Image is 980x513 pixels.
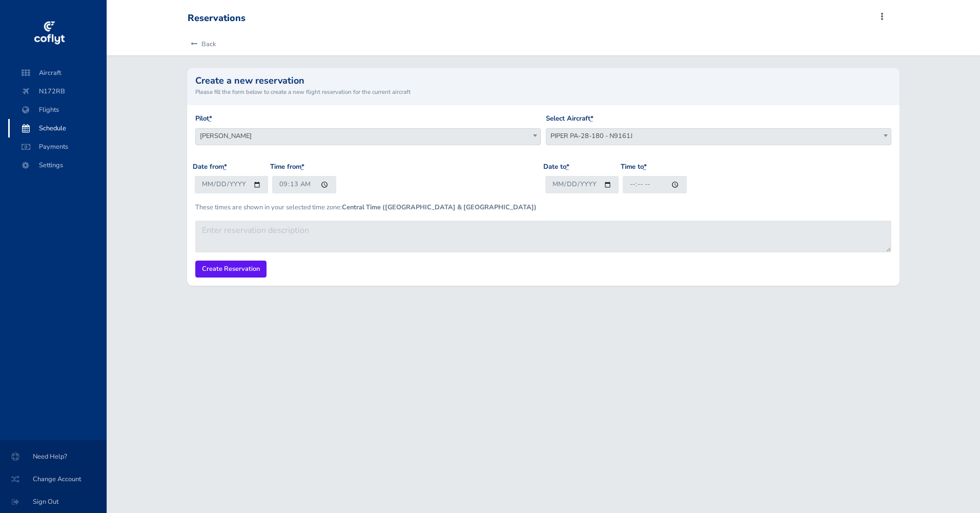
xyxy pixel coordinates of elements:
span: Paul Karr [196,129,540,143]
span: Change Account [12,470,94,488]
span: Aircraft [18,64,96,82]
abbr: required [209,114,212,123]
small: Please fill the form below to create a new flight reservation for the current aircraft [195,87,891,96]
label: Date to [543,162,569,172]
abbr: required [224,162,227,171]
abbr: required [590,114,594,123]
label: Date from [193,162,227,172]
span: PIPER PA-28-180 - N9161J [546,128,891,145]
span: Need Help? [12,447,94,466]
label: Pilot [195,113,212,124]
h2: Create a new reservation [195,76,891,85]
abbr: required [644,162,647,171]
span: N172RB [18,82,96,101]
p: These times are shown in your selected time zone: [195,202,891,212]
span: Flights [18,101,96,119]
span: Paul Karr [195,128,541,145]
label: Time to [621,162,647,172]
div: Reservations [188,13,246,24]
span: PIPER PA-28-180 - N9161J [546,129,891,143]
span: Payments [18,137,96,156]
input: Create Reservation [195,261,267,278]
label: Select Aircraft [546,113,594,124]
label: Time from [270,162,304,172]
img: coflyt logo [32,18,66,49]
abbr: required [566,162,569,171]
b: Central Time ([GEOGRAPHIC_DATA] & [GEOGRAPHIC_DATA]) [342,203,537,212]
abbr: required [301,162,304,171]
span: Schedule [18,119,96,137]
span: Sign Out [12,492,94,511]
a: Back [188,33,216,55]
span: Settings [18,156,96,174]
